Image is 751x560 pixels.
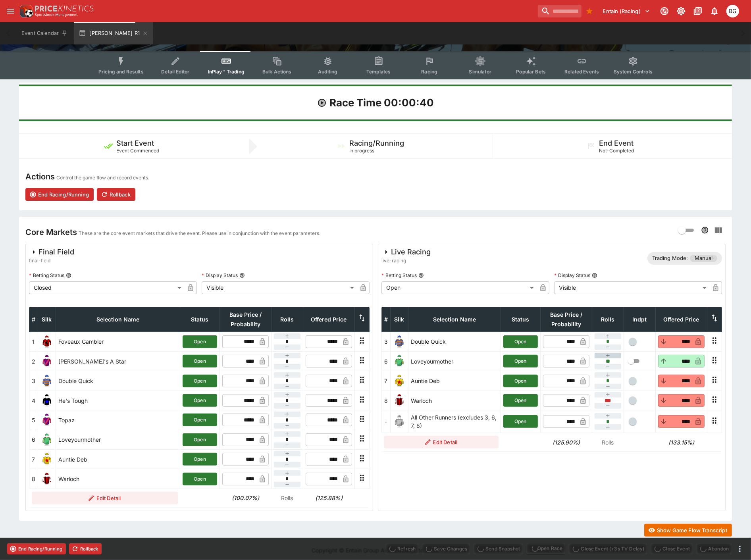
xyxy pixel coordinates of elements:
[330,96,434,110] h1: Race Time 00:00:40
[183,335,217,348] button: Open
[40,335,53,348] img: runner 1
[98,69,144,75] span: Pricing and Results
[40,453,53,466] img: runner 7
[381,247,431,257] div: Live Racing
[56,332,180,351] td: Foveaux Gambler
[183,394,217,407] button: Open
[272,307,303,332] th: Rolls
[382,391,391,410] td: 8
[116,148,159,154] span: Event Commenced
[382,352,391,371] td: 6
[66,273,71,278] button: Betting Status
[599,139,634,148] h5: End Event
[538,5,582,17] input: search
[381,272,417,279] p: Betting Status
[382,307,391,332] th: #
[541,307,592,332] th: Base Price / Probability
[29,281,184,294] div: Closed
[29,371,38,391] td: 3
[384,436,499,448] button: Edit Detail
[180,307,220,332] th: Status
[503,394,538,407] button: Open
[644,524,732,537] button: Show Game Flow Transcript
[554,281,709,294] div: Visible
[554,272,590,279] p: Display Status
[220,307,272,332] th: Base Price / Probability
[25,227,77,237] h4: Core Markets
[707,4,722,18] button: Notifications
[526,543,566,554] div: split button
[418,273,424,278] button: Betting Status
[503,335,538,348] button: Open
[366,69,391,75] span: Templates
[592,273,597,278] button: Display Status
[29,307,38,332] th: #
[421,69,437,75] span: Racing
[25,188,94,201] button: End Racing/Running
[583,5,596,17] button: Bookmarks
[516,69,546,75] span: Popular Bets
[614,69,653,75] span: System Controls
[35,13,78,17] img: Sportsbook Management
[599,148,634,154] span: Not-Completed
[40,375,53,387] img: runner 3
[56,352,180,371] td: [PERSON_NAME]'s A Star
[408,371,501,391] td: Auntie Deb
[393,415,406,428] img: blank-silk.png
[469,69,491,75] span: Simulator
[624,307,656,332] th: Independent
[183,375,217,387] button: Open
[17,22,72,44] button: Event Calendar
[652,254,688,262] p: Trading Mode:
[29,332,38,351] td: 1
[69,543,102,554] button: Rollback
[29,352,38,371] td: 2
[393,375,406,387] img: runner 7
[29,410,38,430] td: 5
[56,430,180,449] td: Loveyourmother
[202,281,357,294] div: Visible
[92,51,659,79] div: Event type filters
[29,247,74,257] div: Final Field
[183,414,217,426] button: Open
[408,391,501,410] td: Warloch
[408,352,501,371] td: Loveyourmother
[40,433,53,446] img: runner 6
[381,281,537,294] div: Open
[7,543,66,554] button: End Racing/Running
[658,438,705,446] h6: (133.15%)
[503,415,538,428] button: Open
[38,307,56,332] th: Silk
[598,5,655,17] button: Select Tenant
[656,307,707,332] th: Offered Price
[690,254,717,262] span: Manual
[29,469,38,489] td: 8
[29,257,74,265] span: final-field
[391,307,408,332] th: Silk
[183,355,217,368] button: Open
[393,394,406,407] img: runner 8
[382,332,391,351] td: 3
[74,22,153,44] button: [PERSON_NAME] R1
[183,473,217,485] button: Open
[724,2,741,20] button: Ben Grimstone
[381,257,431,265] span: live-racing
[318,69,337,75] span: Auditing
[25,171,55,182] h4: Actions
[691,4,705,18] button: Documentation
[349,148,374,154] span: In progress
[696,544,732,552] span: Mark an event as closed and abandoned.
[202,272,238,279] p: Display Status
[303,307,355,332] th: Offered Price
[56,391,180,410] td: He's Tough
[382,410,391,433] td: -
[595,438,622,446] p: Rolls
[40,394,53,407] img: runner 4
[674,4,688,18] button: Toggle light/dark mode
[3,4,17,18] button: open drawer
[183,433,217,446] button: Open
[183,453,217,466] button: Open
[262,69,292,75] span: Bulk Actions
[274,494,301,502] p: Rolls
[29,272,64,279] p: Betting Status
